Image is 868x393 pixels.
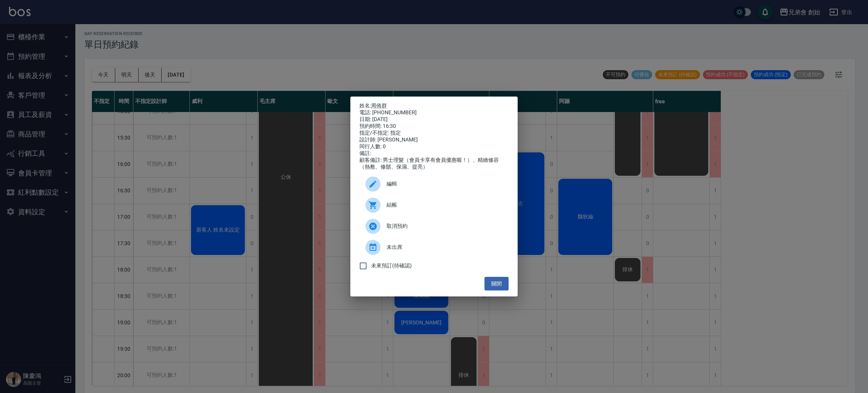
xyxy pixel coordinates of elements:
[359,137,509,143] div: 設計師: [PERSON_NAME]
[387,243,503,251] span: 未出席
[387,180,503,188] span: 編輯
[359,123,509,130] div: 預約時間: 16:30
[359,103,509,109] p: 姓名:
[359,109,509,116] div: 電話: [PHONE_NUMBER]
[359,157,509,170] div: 顧客備註: 男士理髮（會員卡享有會員優惠喔！）、精緻修容（熱敷、修鬍、保濕、提亮）
[371,262,412,270] span: 未來預訂(待確認)
[359,216,509,237] div: 取消預約
[359,150,509,157] div: 備註:
[359,237,509,258] div: 未出席
[359,116,509,123] div: 日期: [DATE]
[484,277,509,291] button: 關閉
[359,130,509,137] div: 指定/不指定: 指定
[387,222,503,230] span: 取消預約
[359,195,509,216] a: 結帳
[359,143,509,150] div: 同行人數: 0
[387,201,503,209] span: 結帳
[371,103,387,109] a: 周侑群
[359,173,509,195] div: 編輯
